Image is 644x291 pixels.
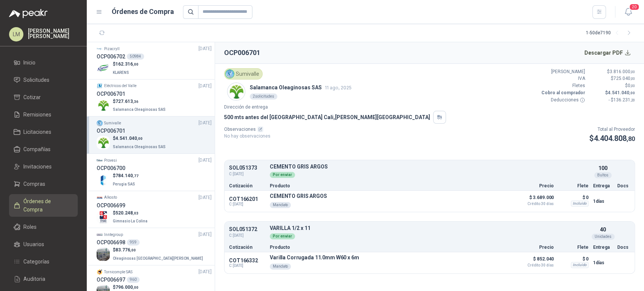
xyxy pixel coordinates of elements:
span: 725.040 [613,76,635,81]
img: Company Logo [97,211,110,224]
img: Company Logo [97,157,103,163]
span: 784.140 [115,173,138,178]
span: [DATE] [198,231,212,238]
p: Varilla Corrugada 11.0mm W60 x 6m [270,254,359,260]
a: Company LogoPizacryll[DATE] OCP00670250984Company Logo$162.316,00KLARENS [97,45,212,76]
p: 100 [598,164,607,172]
p: 40 [600,225,606,234]
div: Bultos [594,172,612,178]
div: Unidades [592,234,615,240]
p: $ 0 [558,193,589,202]
p: Precio [516,245,554,250]
p: $ 3.689.000 [516,193,554,206]
span: ,36 [133,100,138,104]
p: Inntegroup [104,232,123,238]
img: Company Logo [97,232,103,238]
p: Cobro al comprador [540,89,585,96]
span: 83.776 [115,247,136,253]
p: Observaciones [224,126,271,133]
p: $ 0 [558,254,589,263]
a: Cotizar [9,90,78,104]
span: 162.316 [115,61,138,67]
div: 1 - 50 de 7190 [586,27,635,39]
span: ,00 [630,84,635,88]
span: Licitaciones [23,128,51,136]
span: Oleaginosas [GEOGRAPHIC_DATA][PERSON_NAME] [113,256,203,260]
p: $ [113,210,149,217]
h2: OCP006701 [224,47,260,58]
span: ,00 [629,91,635,95]
span: Solicitudes [23,76,49,84]
div: Mandato [270,202,291,208]
span: Perugia SAS [113,182,135,186]
span: 4.541.040 [115,136,143,141]
h1: Órdenes de Compra [112,6,174,17]
p: Cotización [229,245,265,250]
span: ,03 [133,211,138,215]
span: C: [DATE] [229,202,265,207]
p: Fletes [540,82,585,89]
a: Remisiones [9,107,78,122]
span: [DATE] [198,83,212,90]
p: SOL051373 [229,165,265,171]
img: Company Logo [97,248,110,261]
p: Producto [270,184,512,188]
p: 500 mts antes del [GEOGRAPHIC_DATA] Cali , [PERSON_NAME][GEOGRAPHIC_DATA] [224,113,430,121]
div: Mandato [270,263,291,270]
p: Sumivalle [104,120,121,126]
span: 4.541.040 [608,90,635,95]
img: Company Logo [97,173,110,187]
p: Salamanca Oleaginosas SAS [250,83,352,92]
p: $ [113,135,167,142]
p: CEMENTO GRIS ARGOS [270,193,327,199]
p: $ [590,75,635,82]
h3: OCP006700 [97,164,125,172]
a: Company LogoSumivalle[DATE] OCP006701Company Logo$4.541.040,00Salamanca Oleaginosas SAS [97,119,212,150]
p: VARILLA 1/2 x 11 [270,225,589,231]
img: Company Logo [97,62,110,75]
button: 20 [621,5,635,19]
a: Company LogoProvesi[DATE] OCP006700Company Logo$784.140,77Perugia SAS [97,157,212,188]
div: Incluido [571,262,589,268]
span: Auditoria [23,275,45,283]
p: Flete [558,184,589,188]
p: $ [113,247,204,254]
a: Licitaciones [9,125,78,139]
a: Órdenes de Compra [9,194,78,217]
h3: OCP006701 [97,127,125,135]
a: Company LogoAlkosto[DATE] OCP006699Company Logo$520.248,03Gimnasio La Colina [97,194,212,225]
p: IVA [540,75,585,82]
p: Cotización [229,184,265,188]
span: C: [DATE] [229,233,265,239]
h3: OCP006697 [97,276,125,284]
p: 1 días [593,197,613,206]
img: Company Logo [97,195,103,201]
p: Eléctricos del Valle [104,83,137,89]
img: Company Logo [97,269,103,275]
img: Company Logo [97,83,103,89]
p: Entrega [593,184,613,188]
p: Pizacryll [104,46,120,52]
span: 136.231 [613,97,635,103]
span: Compañías [23,145,51,153]
span: [DATE] [198,194,212,201]
span: Crédito 30 días [516,263,554,267]
span: ,80 [627,135,635,142]
button: Descargar PDF [580,45,635,60]
a: Compras [9,177,78,191]
p: Entrega [593,245,613,250]
p: $ [113,98,167,105]
p: Tornicomple SAS [104,269,132,275]
span: 3.816.000 [610,69,635,74]
span: Categorías [23,257,49,266]
span: ,20 [630,98,635,102]
h3: OCP006702 [97,52,125,61]
div: Por enviar [270,233,295,239]
span: Salamanca Oleaginosas SAS [113,145,166,149]
h3: OCP006698 [97,238,125,247]
span: ,00 [133,62,138,66]
span: C: [DATE] [229,263,265,268]
span: ,00 [630,70,635,74]
img: Company Logo [97,99,110,112]
span: 520.248 [115,210,138,216]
